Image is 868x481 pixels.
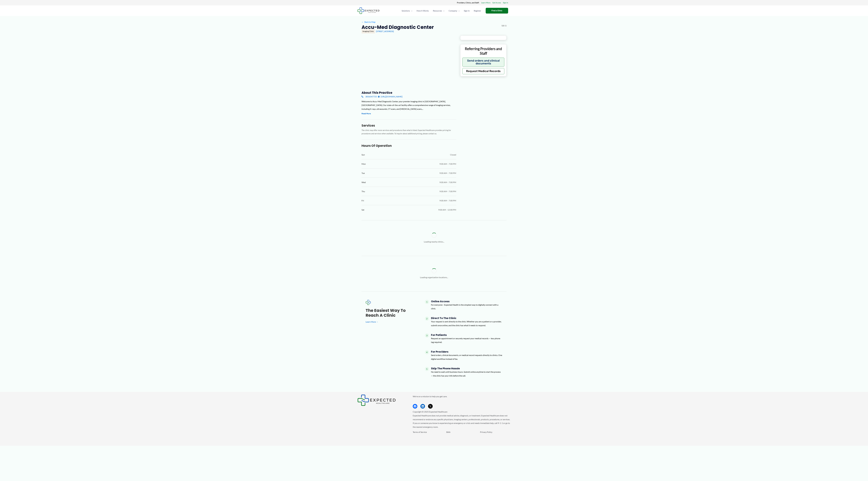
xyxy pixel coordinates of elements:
[439,199,456,202] span: 9:00 AM - 7:00 PM
[492,1,501,4] a: Get Access
[362,208,364,212] span: Sat
[480,431,492,433] a: Privacy Policy
[424,240,444,244] p: Loading nearby clinics...
[402,6,410,15] span: Solutions
[439,162,456,166] span: 9:00 AM - 7:00 PM
[357,395,406,406] aside: Footer Widget 1
[362,20,375,24] a: ←Back to Map
[362,144,456,148] h3: Hours of Operation
[362,100,456,111] div: Welcome to Accu-Med Diagnostic Center, your premier imaging clinic in [GEOGRAPHIC_DATA], [GEOGRAP...
[362,199,364,202] span: Fri
[464,6,470,15] span: Sign In
[362,162,366,166] span: Mon
[505,24,507,27] span: (1)
[462,58,504,67] button: Send orders and clinical documents
[431,370,503,378] p: No need to wait until business hours. Submit online anytime to start the process — the clinic has...
[431,317,503,320] h4: Direct to the Clinic
[447,6,462,15] a: CompanyMenu Toggle
[362,21,364,23] span: ←
[439,189,456,193] span: 9:00 AM - 7:00 PM
[413,431,427,433] a: Terms of Service
[366,320,417,324] a: Learn More →
[362,189,365,193] span: Thu
[425,317,429,321] span: 2
[362,171,365,175] span: Tue
[425,367,429,371] span: 5
[431,6,447,15] a: ResourcesMenu Toggle
[439,180,456,184] span: 9:00 AM - 7:00 PM
[431,303,503,310] p: For everyone - Expected Health is the simplest way to digitally connect with a clinic.
[366,308,417,318] h3: The Easiest Way to Reach a Clinic
[450,153,456,157] span: Closed
[400,6,415,15] a: SolutionsMenu Toggle
[362,95,377,98] a: 3056547725
[400,6,483,15] nav: Primary Site Navigation
[446,431,450,433] a: BAA
[413,430,511,440] aside: Footer Widget 3
[376,30,394,32] a: [STREET_ADDRESS]
[431,320,503,327] p: Your request is sent directly to the clinic. Whether you are a patient or a provider, submit once...
[413,414,510,428] span: Expected Healthcare does not provide medical advice, diagnosis, or treatment. Expected Healthcare...
[474,6,481,15] span: Register
[431,350,503,353] h4: For Providers
[362,91,456,95] h3: About this practice
[431,337,503,344] p: Request an appointment or securely request your medical records — less phone tag required.
[472,6,483,15] a: Register
[362,24,434,30] h2: Accu-Med Diagnostic Center
[425,350,429,354] span: 4
[413,395,511,409] aside: Footer Widget 2
[357,7,380,14] img: Expected Healthcare Logo - side, dark font, small
[431,367,503,370] h4: Skip the Phone Hassle
[357,395,396,406] img: Expected Healthcare Logo - side, dark font, small
[420,275,448,279] p: Loading organization locations...
[462,68,504,74] button: Request Medical Records
[442,6,445,15] span: Menu Toggle
[362,180,366,184] span: Wed
[431,333,503,337] h4: For Patients
[415,6,431,15] a: How It Works
[362,112,371,115] button: Read More
[366,300,371,305] img: Expected Healthcare Logo
[362,29,375,33] div: Imaging Clinic
[378,95,403,98] a: [URL][DOMAIN_NAME]
[410,6,412,15] span: Menu Toggle
[425,333,429,338] span: 3
[431,353,503,361] p: Send orders, clinical documents, or medical record requests directly to clinics. One digital work...
[425,300,429,304] span: 1
[502,24,504,27] span: 5.0
[486,8,508,14] a: Find a Clinic
[449,6,457,15] span: Company
[462,46,504,56] p: Referring Providers and Staff
[362,129,456,136] p: The clinic may offer more services and procedures than what is listed. Expected Healthcare provid...
[431,300,503,303] h4: Online Access
[457,6,460,15] span: Menu Toggle
[503,1,508,4] a: Sign In
[438,208,456,212] span: 9:00 AM - 12:00 PM
[362,124,456,128] h3: Services
[362,153,365,157] span: Sun
[462,6,472,15] a: Sign In
[417,6,429,15] span: How It Works
[413,410,447,413] span: Copyright © 2025 Expected Healthcare
[481,1,490,4] a: Learn More
[439,171,456,175] span: 9:00 AM - 7:00 PM
[433,6,442,15] span: Resources
[457,2,479,4] strong: Providers, Clinics, and Staff:
[413,395,511,398] p: We're on a mission to help you get care.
